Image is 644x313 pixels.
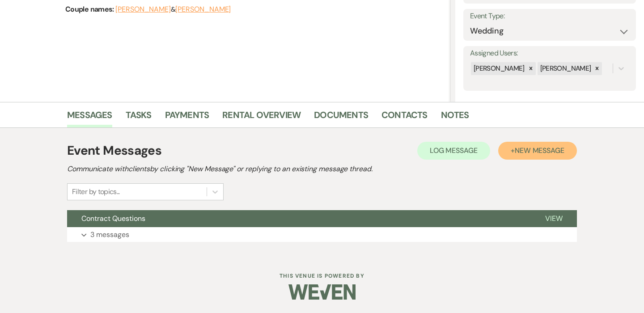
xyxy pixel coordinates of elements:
[67,108,112,127] a: Messages
[67,210,531,227] button: Contract Questions
[515,146,564,155] span: New Message
[65,4,115,14] span: Couple names:
[126,108,152,127] a: Tasks
[470,10,629,23] label: Event Type:
[531,210,577,227] button: View
[498,142,577,160] button: +New Message
[288,276,356,308] img: Weven Logo
[81,214,145,223] span: Contract Questions
[90,229,129,241] p: 3 messages
[417,142,490,160] button: Log Message
[545,214,563,223] span: View
[222,108,301,127] a: Rental Overview
[471,62,526,75] div: [PERSON_NAME]
[430,146,478,155] span: Log Message
[470,47,629,60] label: Assigned Users:
[441,108,469,127] a: Notes
[381,108,428,127] a: Contacts
[115,6,171,13] button: [PERSON_NAME]
[115,5,231,14] span: &
[67,164,577,174] h2: Communicate with clients by clicking "New Message" or replying to an existing message thread.
[67,227,577,242] button: 3 messages
[314,108,368,127] a: Documents
[165,108,209,127] a: Payments
[67,141,161,160] h1: Event Messages
[72,186,120,197] div: Filter by topics...
[538,62,593,75] div: [PERSON_NAME]
[175,6,231,13] button: [PERSON_NAME]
